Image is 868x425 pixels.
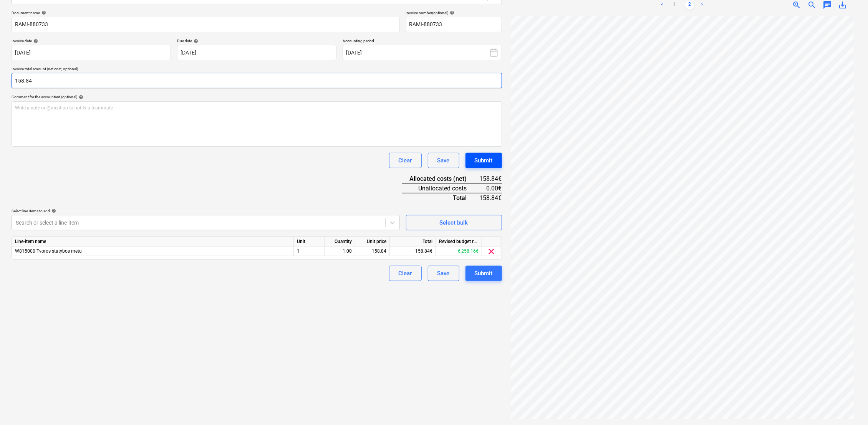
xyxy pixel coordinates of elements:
[325,237,355,246] div: Quantity
[437,268,450,278] div: Save
[177,38,336,43] div: Due date
[399,155,412,165] div: Clear
[390,246,436,256] div: 158.84€
[402,174,479,184] div: Allocated costs (net)
[328,246,352,256] div: 1.00
[479,193,502,202] div: 158.84€
[838,0,847,10] span: save_alt
[436,237,482,246] div: Revised budget remaining
[15,248,82,254] span: W815000 Tvoros statybos metu
[428,153,459,168] button: Save
[358,246,386,256] div: 158.84
[294,246,325,256] div: 1
[449,10,455,15] span: help
[440,218,468,228] div: Select bulk
[487,247,496,256] span: clear
[697,0,707,10] a: Next page
[428,266,459,281] button: Save
[40,10,46,15] span: help
[50,208,56,213] span: help
[437,155,450,165] div: Save
[355,237,390,246] div: Unit price
[343,45,502,60] button: [DATE]
[479,174,502,184] div: 158.84€
[12,10,400,15] div: Document name
[294,237,325,246] div: Unit
[343,38,502,45] p: Accounting period
[807,0,817,10] span: zoom_out
[475,155,493,165] div: Submit
[792,0,801,10] span: zoom_in
[12,66,502,73] p: Invoice total amount (net cost, optional)
[192,39,198,43] span: help
[389,153,422,168] button: Clear
[12,73,502,88] input: Invoice total amount (net cost, optional)
[77,95,83,99] span: help
[406,215,502,230] button: Select bulk
[12,94,502,99] div: Comment for the accountant (optional)
[12,38,171,43] div: Invoice date
[670,0,679,10] a: Page 1
[658,0,667,10] a: Previous page
[465,153,502,168] button: Submit
[465,266,502,281] button: Submit
[402,193,479,202] div: Total
[402,184,479,193] div: Unallocated costs
[406,10,502,15] div: Invoice number (optional)
[12,17,400,32] input: Document name
[12,208,400,213] div: Select line-items to add
[399,268,412,278] div: Clear
[406,17,502,32] input: Invoice number
[177,45,336,60] input: Due date not specified
[823,0,832,10] span: chat
[475,268,493,278] div: Submit
[479,184,502,193] div: 0.00€
[389,266,422,281] button: Clear
[12,45,171,60] input: Invoice date not specified
[436,246,482,256] div: 6,258.16€
[830,388,868,425] iframe: Chat Widget
[390,237,436,246] div: Total
[685,0,694,10] a: Page 2 is your current page
[12,237,294,246] div: Line-item name
[32,39,38,43] span: help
